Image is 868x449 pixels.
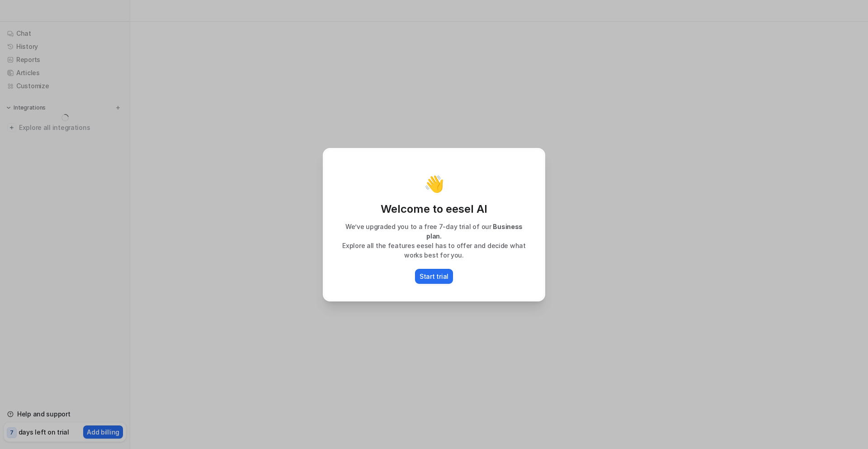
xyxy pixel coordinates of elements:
p: We’ve upgraded you to a free 7-day trial of our [333,222,535,241]
p: 👋 [424,175,444,193]
p: Explore all the features eesel has to offer and decide what works best for you. [333,241,535,260]
p: Welcome to eesel AI [333,202,535,216]
p: Start trial [420,272,448,281]
button: Start trial [415,269,453,284]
